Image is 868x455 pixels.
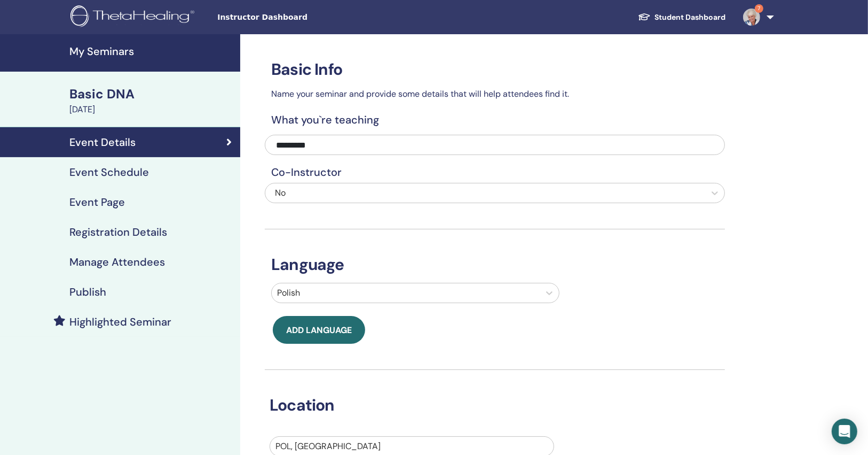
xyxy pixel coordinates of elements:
[69,136,136,149] h4: Event Details
[275,187,286,198] span: No
[638,12,651,21] img: graduation-cap-white.svg
[69,85,234,103] div: Basic DNA
[69,315,171,328] h4: Highlighted Seminar
[69,45,234,58] h4: My Seminars
[69,226,167,238] h4: Registration Details
[265,60,725,79] h3: Basic Info
[69,103,234,116] div: [DATE]
[629,7,735,27] a: Student Dashboard
[286,325,352,336] span: Add language
[265,166,725,179] h4: Co-Instructor
[273,316,365,344] button: Add language
[832,419,857,444] div: Open Intercom Messenger
[263,396,711,415] h3: Location
[69,196,125,209] h4: Event Page
[265,255,725,274] h3: Language
[755,4,763,13] span: 7
[69,166,149,179] h4: Event Schedule
[265,113,725,126] h4: What you`re teaching
[63,85,240,116] a: Basic DNA[DATE]
[69,286,106,298] h4: Publish
[70,5,198,29] img: logo.png
[743,9,760,26] img: default.jpg
[265,88,725,101] p: Name your seminar and provide some details that will help attendees find it.
[217,12,377,23] span: Instructor Dashboard
[69,256,165,268] h4: Manage Attendees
